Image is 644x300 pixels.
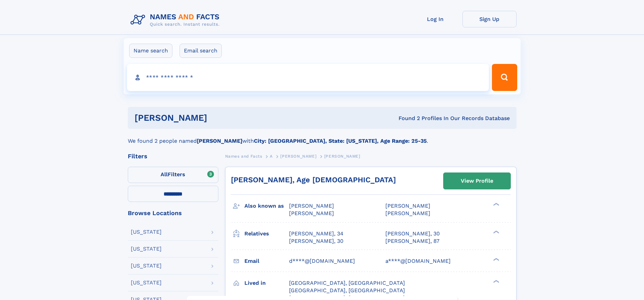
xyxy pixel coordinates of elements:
[127,64,489,91] input: search input
[270,152,273,160] a: A
[128,129,517,145] div: We found 2 people named with .
[131,246,162,252] div: [US_STATE]
[128,11,225,29] img: Logo Names and Facts
[385,230,440,237] a: [PERSON_NAME], 30
[180,44,222,58] label: Email search
[289,237,343,245] a: [PERSON_NAME], 30
[225,152,262,160] a: Names and Facts
[408,11,462,27] a: Log In
[280,154,316,159] span: [PERSON_NAME]
[492,64,517,91] button: Search Button
[128,167,218,183] label: Filters
[385,203,430,209] span: [PERSON_NAME]
[289,287,405,294] span: [GEOGRAPHIC_DATA], [GEOGRAPHIC_DATA]
[492,202,500,207] div: ❯
[197,138,242,144] b: [PERSON_NAME]
[129,44,172,58] label: Name search
[492,279,500,283] div: ❯
[161,171,168,178] span: All
[244,277,289,289] h3: Lived in
[492,230,500,234] div: ❯
[128,153,218,159] div: Filters
[131,263,162,269] div: [US_STATE]
[270,154,273,159] span: A
[131,229,162,235] div: [US_STATE]
[244,228,289,239] h3: Relatives
[289,230,343,237] a: [PERSON_NAME], 34
[462,11,517,27] a: Sign Up
[303,115,510,122] div: Found 2 Profiles In Our Records Database
[385,237,439,245] a: [PERSON_NAME], 87
[135,114,303,122] h1: [PERSON_NAME]
[492,257,500,261] div: ❯
[385,210,430,216] span: [PERSON_NAME]
[280,152,316,160] a: [PERSON_NAME]
[324,154,360,159] span: [PERSON_NAME]
[244,255,289,267] h3: Email
[254,138,427,144] b: City: [GEOGRAPHIC_DATA], State: [US_STATE], Age Range: 25-35
[289,203,334,209] span: [PERSON_NAME]
[461,173,493,189] div: View Profile
[444,173,510,189] a: View Profile
[128,210,218,216] div: Browse Locations
[289,210,334,216] span: [PERSON_NAME]
[131,280,162,285] div: [US_STATE]
[244,200,289,212] h3: Also known as
[231,176,396,184] a: [PERSON_NAME], Age [DEMOGRAPHIC_DATA]
[289,280,405,286] span: [GEOGRAPHIC_DATA], [GEOGRAPHIC_DATA]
